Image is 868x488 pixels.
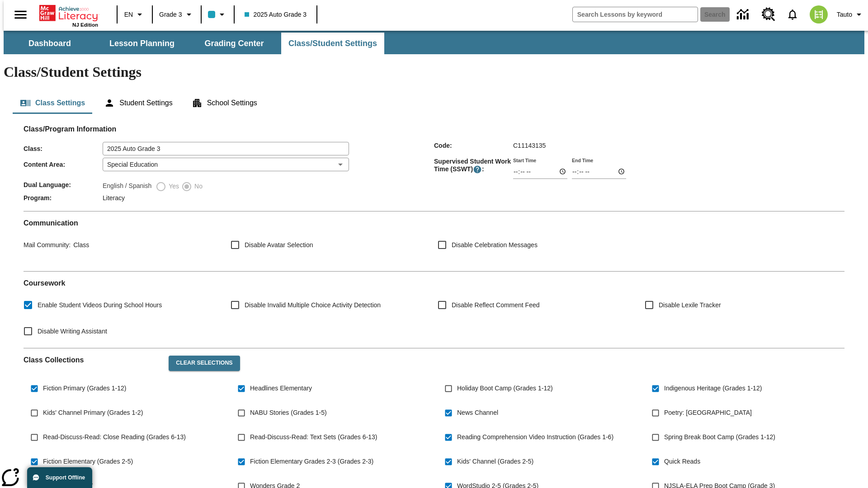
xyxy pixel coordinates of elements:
[664,384,762,393] span: Indigenous Heritage (Grades 1-12)
[103,181,151,192] label: English / Spanish
[192,182,203,191] span: No
[103,158,349,171] div: Special Education
[7,1,34,28] button: Open side menu
[457,384,553,393] span: Holiday Boot Camp (Grades 1-12)
[184,92,264,114] button: School Settings
[288,38,377,49] span: Class/Student Settings
[109,38,175,49] span: Lesson Planning
[250,432,377,442] span: Read-Discuss-Read: Text Sets (Grades 6-13)
[24,125,844,133] h2: Class/Program Information
[97,33,187,54] button: Lesson Planning
[24,145,103,152] span: Class :
[4,31,864,54] div: SubNavbar
[189,33,279,54] button: Grading Center
[103,142,349,155] input: Class
[13,92,92,114] button: Class Settings
[43,384,126,393] span: Fiction Primary (Grades 1-12)
[169,356,240,371] button: Clear Selections
[250,457,373,466] span: Fiction Elementary Grades 2-3 (Grades 2-3)
[39,4,98,22] a: Home
[39,3,98,28] div: Home
[204,6,231,23] button: Class color is light blue. Change class color
[24,356,161,364] h2: Class Collections
[38,327,107,336] span: Disable Writing Assistant
[457,432,613,442] span: Reading Comprehension Video Instruction (Grades 1-6)
[731,2,756,27] a: Data Center
[434,142,513,149] span: Code :
[97,92,179,114] button: Student Settings
[573,7,698,22] input: search field
[24,219,844,264] div: Communication
[13,92,855,114] div: Class/Student Settings
[166,182,179,191] span: Yes
[43,457,133,466] span: Fiction Elementary (Grades 2-5)
[245,10,307,19] span: 2025 Auto Grade 3
[664,408,752,418] span: Poetry: [GEOGRAPHIC_DATA]
[572,157,593,164] label: End Time
[837,10,852,19] span: Tauto
[24,279,844,287] h2: Course work
[781,3,804,26] a: Notifications
[810,5,828,23] img: avatar image
[4,64,864,80] h1: Class/Student Settings
[434,158,513,174] span: Supervised Student Work Time (SSWT) :
[245,240,313,250] span: Disable Avatar Selection
[452,300,540,310] span: Disable Reflect Comment Feed
[24,181,103,188] span: Dual Language :
[804,3,833,26] button: Select a new avatar
[24,241,71,249] span: Mail Community :
[43,432,186,442] span: Read-Discuss-Read: Close Reading (Grades 6-13)
[664,457,700,466] span: Quick Reads
[281,33,384,54] button: Class/Student Settings
[204,38,264,49] span: Grading Center
[24,134,844,204] div: Class/Program Information
[156,6,198,23] button: Grade: Grade 3, Select a grade
[24,194,103,202] span: Program :
[38,300,162,310] span: Enable Student Videos During School Hours
[103,194,125,202] span: Literacy
[24,219,844,227] h2: Communication
[4,33,385,54] div: SubNavbar
[833,6,868,23] button: Profile/Settings
[452,240,538,250] span: Disable Celebration Messages
[250,408,327,418] span: NABU Stories (Grades 1-5)
[27,467,92,488] button: Support Offline
[71,241,89,249] span: Class
[457,457,533,466] span: Kids' Channel (Grades 2-5)
[28,38,71,49] span: Dashboard
[513,142,546,149] span: C11143135
[120,6,149,23] button: Language: EN, Select a language
[5,33,95,54] button: Dashboard
[245,300,381,310] span: Disable Invalid Multiple Choice Activity Detection
[664,432,775,442] span: Spring Break Boot Camp (Grades 1-12)
[124,10,133,19] span: EN
[513,157,536,164] label: Start Time
[659,300,721,310] span: Disable Lexile Tracker
[159,10,182,19] span: Grade 3
[473,165,482,174] button: Supervised Student Work Time is the timeframe when students can take LevelSet and when lessons ar...
[46,474,85,481] span: Support Offline
[24,161,103,168] span: Content Area :
[457,408,498,418] span: News Channel
[250,384,312,393] span: Headlines Elementary
[756,2,781,27] a: Resource Center, Will open in new tab
[24,279,844,341] div: Coursework
[72,22,98,28] span: NJ Edition
[43,408,143,418] span: Kids' Channel Primary (Grades 1-2)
